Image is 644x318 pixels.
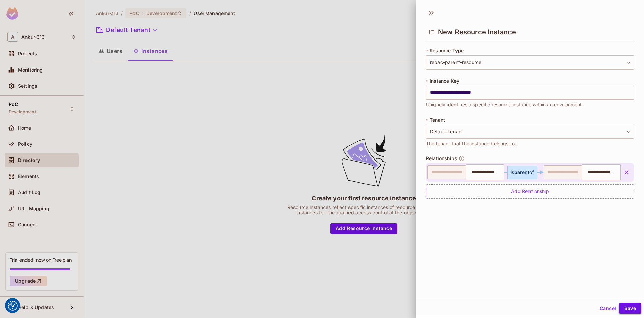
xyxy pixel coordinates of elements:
[8,301,18,311] img: Revisit consent button
[514,169,530,175] span: parent
[619,303,641,314] button: Save
[8,301,18,311] button: Consent Preferences
[438,28,516,36] span: New Resource Instance
[426,140,516,147] span: The tenant that the instance belongs to.
[430,117,445,123] span: Tenant
[430,78,459,84] span: Instance Key
[426,125,634,139] div: Default Tenant
[426,156,457,161] span: Relationships
[426,101,583,108] span: Uniquely identifies a specific resource instance within an environment.
[426,55,634,70] div: rebac-parent-resource
[597,303,619,314] button: Cancel
[430,48,464,53] span: Resource Type
[426,184,634,199] div: Add Relationship
[511,170,534,175] div: is of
